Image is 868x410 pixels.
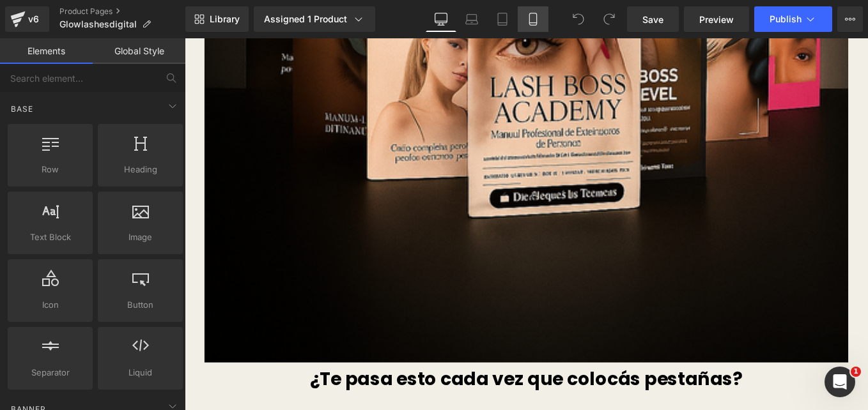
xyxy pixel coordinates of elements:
[642,13,663,26] span: Save
[12,231,89,244] span: Text Block
[102,298,179,312] span: Button
[770,14,802,24] span: Publish
[185,6,249,32] a: New Library
[426,6,456,32] a: Desktop
[102,366,179,379] span: Liquid
[596,6,622,32] button: Redo
[566,6,591,32] button: Undo
[13,374,761,398] h1: ¿Te pasa esto cada vez que colocás pestañas?
[456,6,487,32] a: Laptop
[59,6,185,17] a: Product Pages
[93,38,185,64] a: Global Style
[837,6,863,32] button: More
[102,163,179,176] span: Heading
[264,13,365,26] div: Assigned 1 Product
[210,13,240,25] span: Library
[59,19,137,29] span: Glowlashesdigital
[102,231,179,244] span: Image
[754,6,832,32] button: Publish
[851,367,861,377] span: 1
[699,13,734,26] span: Preview
[487,6,518,32] a: Tablet
[12,366,89,379] span: Separator
[12,163,89,176] span: Row
[825,367,855,397] iframe: Intercom live chat
[5,6,49,32] a: v6
[684,6,749,32] a: Preview
[10,103,35,115] span: Base
[518,6,548,32] a: Mobile
[26,11,42,27] div: v6
[12,298,89,312] span: Icon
